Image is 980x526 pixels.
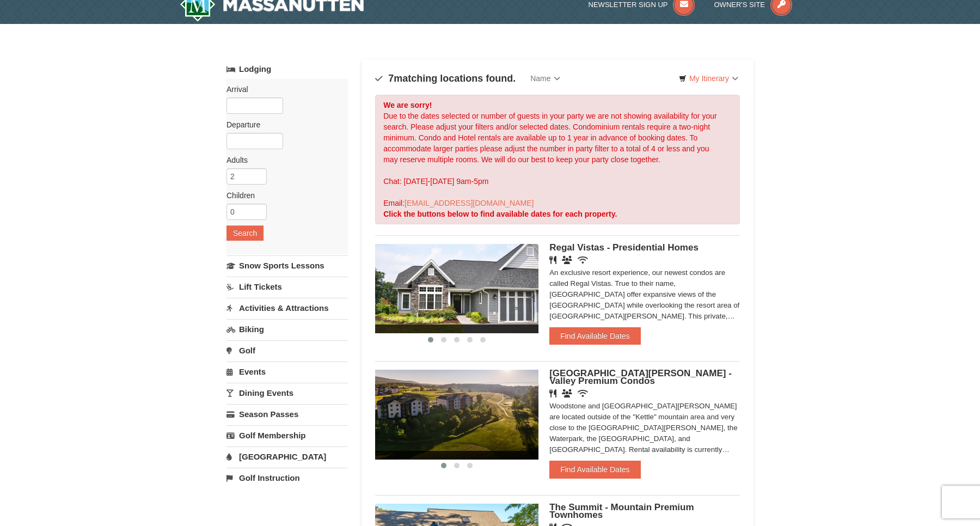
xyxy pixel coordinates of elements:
a: Biking [226,319,348,339]
button: Search [226,225,264,241]
a: [EMAIL_ADDRESS][DOMAIN_NAME] [405,199,534,207]
a: Season Passes [226,404,348,424]
a: Events [226,362,348,382]
a: My Itinerary [672,70,745,87]
a: Golf Instruction [226,468,348,488]
button: Find Available Dates [549,327,640,345]
strong: Click the buttons below to find available dates for each property. [383,210,617,218]
a: Owner's Site [714,1,793,9]
div: An exclusive resort experience, our newest condos are called Regal Vistas. True to their name, [G... [549,267,740,322]
a: Newsletter Sign Up [589,1,695,9]
i: Restaurant [549,389,556,397]
a: Snow Sports Lessons [226,255,348,276]
i: Banquet Facilities [562,389,572,397]
span: [GEOGRAPHIC_DATA][PERSON_NAME] - Valley Premium Condos [549,368,732,386]
span: Owner's Site [714,1,765,9]
span: The Summit - Mountain Premium Townhomes [549,502,694,520]
button: Find Available Dates [549,461,640,478]
a: Golf [226,340,348,360]
i: Banquet Facilities [562,256,572,264]
i: Wireless Internet (free) [578,389,588,397]
a: Golf Membership [226,425,348,445]
span: 7 [388,73,394,84]
strong: We are sorry! [383,101,432,109]
h4: matching locations found. [375,73,516,84]
label: Arrival [226,84,340,95]
a: Lodging [226,59,348,79]
label: Children [226,190,340,201]
a: Name [522,68,568,89]
div: Woodstone and [GEOGRAPHIC_DATA][PERSON_NAME] are located outside of the "Kettle" mountain area an... [549,401,740,455]
span: Regal Vistas - Presidential Homes [549,242,699,253]
a: [GEOGRAPHIC_DATA] [226,447,348,467]
a: Activities & Attractions [226,298,348,318]
a: Dining Events [226,383,348,403]
i: Restaurant [549,256,556,264]
i: Wireless Internet (free) [578,256,588,264]
div: Due to the dates selected or number of guests in your party we are not showing availability for y... [375,95,740,224]
a: Lift Tickets [226,277,348,297]
span: Newsletter Sign Up [589,1,668,9]
label: Departure [226,119,340,130]
label: Adults [226,155,340,166]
